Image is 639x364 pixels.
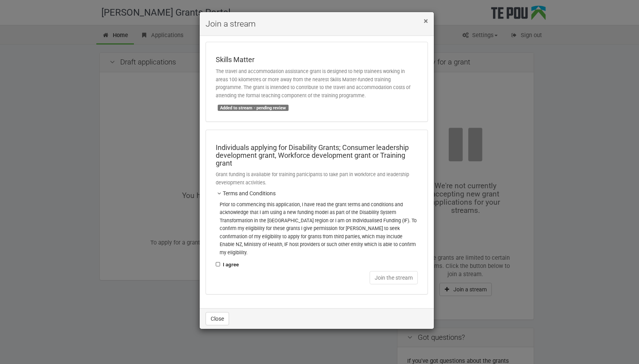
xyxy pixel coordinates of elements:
[216,144,418,167] h4: Individuals applying for Disability Grants; Consumer leadership development grant, Workforce deve...
[220,201,418,257] p: Prior to commencing this application, I have read the grant terms and conditions and acknowledge ...
[370,271,418,284] button: Join the stream
[424,17,428,25] button: Close
[216,171,418,187] p: Grant funding is available for training participants to take part in workforce and leadership dev...
[216,56,418,64] h4: Skills Matter
[206,312,229,325] button: Close
[206,18,428,30] h4: Join a stream
[216,261,239,269] label: I agree
[424,16,428,26] span: ×
[218,105,289,111] span: Added to stream - pending review
[216,191,418,196] h5: Terms and Conditions
[216,68,418,100] p: The travel and accommodation assistance grant is designed to help trainees working in areas 100 k...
